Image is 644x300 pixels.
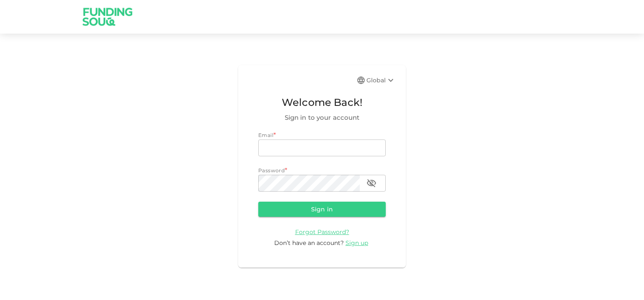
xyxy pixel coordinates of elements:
button: Sign in [258,202,386,217]
a: Forgot Password? [295,228,349,236]
span: Email [258,132,273,138]
span: Sign in to your account [258,113,386,123]
span: Don’t have an account? [274,239,344,247]
div: Global [366,75,396,85]
span: Sign up [345,239,368,247]
span: Forgot Password? [295,228,349,236]
span: Password [258,167,285,174]
span: Welcome Back! [258,95,386,111]
input: password [258,175,360,192]
input: email [258,139,386,156]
